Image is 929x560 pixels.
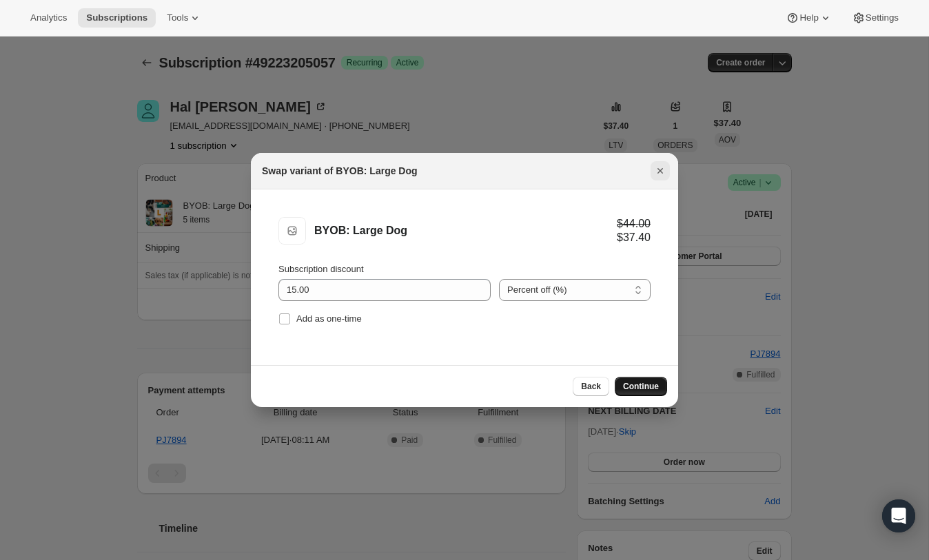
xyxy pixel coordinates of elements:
[651,161,670,180] button: Close
[882,499,915,532] div: Open Intercom Messenger
[615,377,667,396] button: Continue
[777,8,840,28] button: Help
[262,164,418,178] h2: Swap variant of BYOB: Large Dog
[623,381,659,392] span: Continue
[617,231,651,245] div: $37.40
[581,381,601,392] span: Back
[86,12,147,23] span: Subscriptions
[167,12,188,23] span: Tools
[159,8,210,28] button: Tools
[22,8,75,28] button: Analytics
[866,12,899,23] span: Settings
[314,224,617,238] div: BYOB: Large Dog
[78,8,156,28] button: Subscriptions
[617,217,651,231] div: $44.00
[278,264,364,274] span: Subscription discount
[573,377,609,396] button: Back
[296,313,362,324] span: Add as one-time
[799,12,818,23] span: Help
[30,12,67,23] span: Analytics
[844,8,907,28] button: Settings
